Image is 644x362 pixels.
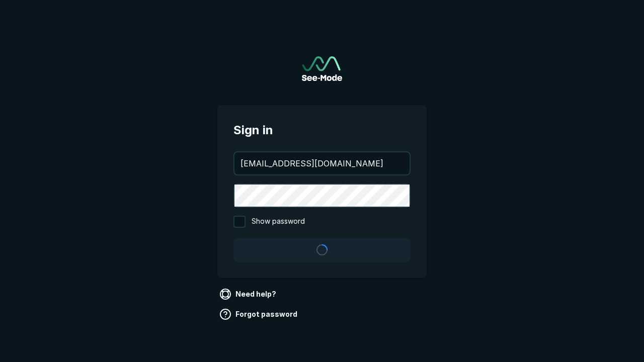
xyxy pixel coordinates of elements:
a: Forgot password [217,306,301,322]
a: Go to sign in [302,56,342,81]
span: Show password [252,216,305,228]
a: Need help? [217,286,280,302]
input: your@email.com [234,152,410,174]
img: See-Mode Logo [302,56,342,81]
span: Sign in [233,121,411,139]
